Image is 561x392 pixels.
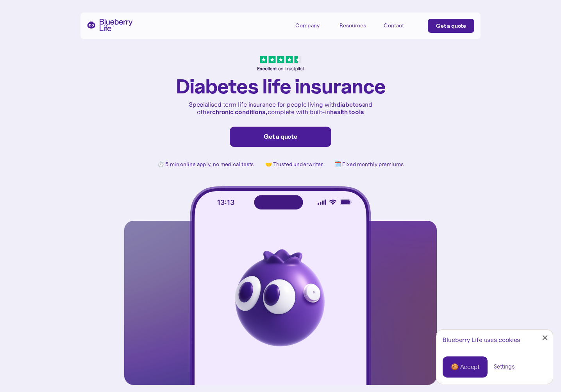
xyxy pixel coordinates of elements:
[336,100,362,108] strong: diabetes
[537,330,553,345] a: Close Cookie Popup
[238,133,323,141] div: Get a quote
[230,127,331,147] a: Get a quote
[443,356,488,378] a: 🍪 Accept
[339,22,366,29] div: Resources
[265,161,323,168] p: 🤝 Trusted underwriter
[87,19,133,31] a: home
[339,19,375,32] div: Resources
[157,161,254,168] p: ⏱️ 5 min online apply, no medical tests
[428,19,474,33] a: Get a quote
[436,22,466,30] div: Get a quote
[334,161,404,168] p: 🗓️ Fixed monthly premiums
[176,75,386,97] h1: Diabetes life insurance
[212,108,268,116] strong: chronic conditions,
[443,336,547,344] div: Blueberry Life uses cookies
[384,19,419,32] a: Contact
[494,363,515,371] a: Settings
[295,22,320,29] div: Company
[384,22,404,29] div: Contact
[187,101,374,116] p: Specialised term life insurance for people living with and other complete with built-in
[545,338,545,338] div: Close Cookie Popup
[451,363,479,371] div: 🍪 Accept
[295,19,331,32] div: Company
[330,108,364,116] strong: health tools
